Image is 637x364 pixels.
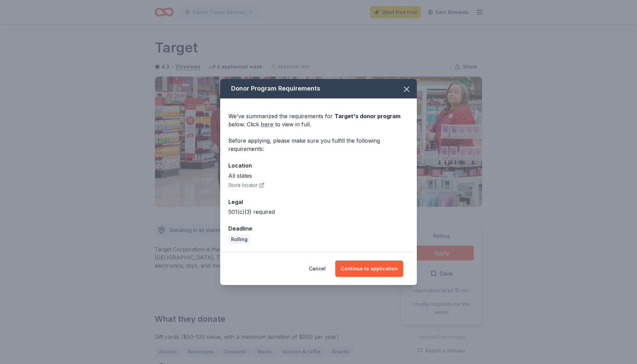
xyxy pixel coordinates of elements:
button: Continue to application [335,260,403,277]
div: Deadline [228,224,409,233]
div: Rolling [228,235,250,244]
div: All states [228,172,409,180]
a: here [261,120,273,128]
span: Target 's donor program [335,113,400,120]
button: Cancel [309,260,326,277]
div: Legal [228,197,409,206]
button: Store locator [228,181,265,189]
div: We've summarized the requirements for below. Click to view in full. [228,112,409,128]
div: Donor Program Requirements [220,79,417,98]
div: Location [228,161,409,170]
div: 501(c)(3) required [228,208,409,216]
div: Before applying, please make sure you fulfill the following requirements: [228,137,409,153]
